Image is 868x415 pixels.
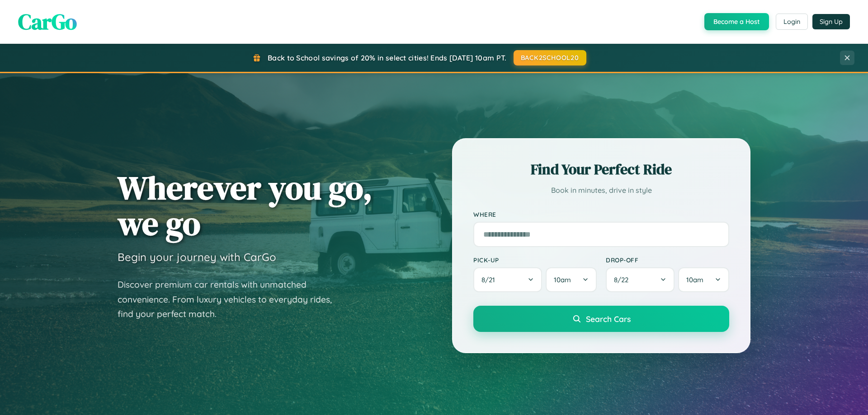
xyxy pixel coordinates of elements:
button: Become a Host [704,13,769,30]
span: Back to School savings of 20% in select cities! Ends [DATE] 10am PT. [268,53,506,62]
button: BACK2SCHOOL20 [514,50,586,65]
p: Book in minutes, drive in style [473,184,729,197]
button: 8/22 [606,267,675,292]
button: 10am [546,267,597,292]
p: Discover premium car rentals with unmatched convenience. From luxury vehicles to everyday rides, ... [118,277,344,322]
h2: Find Your Perfect Ride [473,159,729,179]
h3: Begin your journey with CarGo [118,250,276,264]
label: Where [473,210,729,218]
span: 10am [554,275,571,284]
span: Search Cars [586,314,631,324]
span: CarGo [18,7,77,37]
span: 10am [686,275,703,284]
span: 8 / 22 [614,275,633,284]
button: Search Cars [473,306,729,332]
button: 10am [678,267,729,292]
h1: Wherever you go, we go [118,170,373,241]
label: Drop-off [606,256,729,264]
span: 8 / 21 [481,275,500,284]
button: Login [776,14,808,30]
label: Pick-up [473,256,597,264]
button: 8/21 [473,267,542,292]
button: Sign Up [812,14,850,29]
